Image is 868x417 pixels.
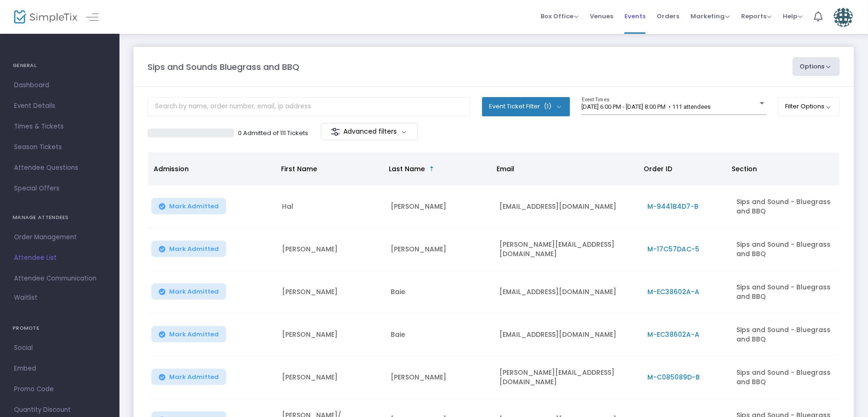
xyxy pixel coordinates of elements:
button: Event Ticket Filter(1) [482,97,570,116]
td: Hal [276,185,385,228]
td: [EMAIL_ADDRESS][DOMAIN_NAME] [494,185,642,228]
td: Baie [385,271,494,313]
td: Sips and Sound - Bluegrass and BBQ [731,228,839,271]
span: Season Tickets [14,141,105,153]
span: Waitlist [14,293,37,303]
td: [PERSON_NAME][EMAIL_ADDRESS][DOMAIN_NAME] [494,356,642,399]
td: Sips and Sound - Bluegrass and BBQ [731,185,839,228]
button: Options [793,57,840,76]
span: Mark Admitted [169,288,219,296]
span: Mark Admitted [169,373,219,381]
input: Search by name, order number, email, ip address [148,97,470,116]
span: Special Offers [14,182,105,195]
span: Mark Admitted [169,331,219,338]
button: Mark Admitted [151,369,226,385]
td: Baie [385,313,494,356]
span: [DATE] 6:00 PM - [DATE] 8:00 PM • 111 attendees [582,103,711,110]
td: [PERSON_NAME] [276,228,385,271]
span: Venues [590,4,613,28]
span: Social [14,342,105,354]
span: Help [783,12,802,21]
span: M-EC38602A-A [647,330,699,339]
h4: PROMOTE [13,319,107,338]
m-button: Advanced filters [321,123,418,140]
span: Orders [657,4,679,28]
button: Mark Admitted [151,283,226,300]
button: Filter Options [778,97,840,116]
button: Mark Admitted [151,198,226,214]
td: [PERSON_NAME] [385,356,494,399]
span: Email [497,164,514,174]
td: Sips and Sound - Bluegrass and BBQ [731,356,839,399]
span: Embed [14,363,105,375]
td: [PERSON_NAME][EMAIL_ADDRESS][DOMAIN_NAME] [494,228,642,271]
td: Sips and Sound - Bluegrass and BBQ [731,313,839,356]
span: Mark Admitted [169,203,219,210]
h4: MANAGE ATTENDEES [13,208,107,227]
span: Attendee List [14,252,105,264]
span: M-17C57DAC-5 [647,244,699,254]
span: Section [732,164,757,174]
p: 0 Admitted of 111 Tickets [238,129,308,138]
button: Mark Admitted [151,326,226,342]
span: (1) [544,103,551,110]
span: Promo Code [14,383,105,395]
span: Quantity Discount [14,404,105,416]
span: Last Name [389,164,425,174]
span: First Name [281,164,317,174]
td: [PERSON_NAME] [276,356,385,399]
span: Order Management [14,231,105,243]
img: filter [331,127,340,136]
td: [PERSON_NAME] [276,271,385,313]
span: Dashboard [14,79,105,91]
span: Attendee Communication [14,273,105,285]
td: [PERSON_NAME] [385,185,494,228]
td: [PERSON_NAME] [276,313,385,356]
td: Sips and Sound - Bluegrass and BBQ [731,271,839,313]
span: M-9441B4D7-B [647,202,698,211]
span: Marketing [690,12,730,21]
span: Sortable [428,165,436,173]
span: Attendee Questions [14,162,105,174]
m-panel-title: Sips and Sounds Bluegrass and BBQ [148,61,299,73]
span: Admission [154,164,189,174]
span: Mark Admitted [169,245,219,253]
h4: GENERAL [13,56,107,75]
td: [PERSON_NAME] [385,228,494,271]
span: M-EC38602A-A [647,287,699,296]
span: Reports [741,12,772,21]
span: Events [624,4,645,28]
td: [EMAIL_ADDRESS][DOMAIN_NAME] [494,271,642,313]
span: Box Office [541,12,579,21]
span: Order ID [644,164,672,174]
span: Event Details [14,100,105,112]
td: [EMAIL_ADDRESS][DOMAIN_NAME] [494,313,642,356]
span: Times & Tickets [14,121,105,133]
button: Mark Admitted [151,241,226,257]
span: M-C085089D-B [647,372,700,382]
